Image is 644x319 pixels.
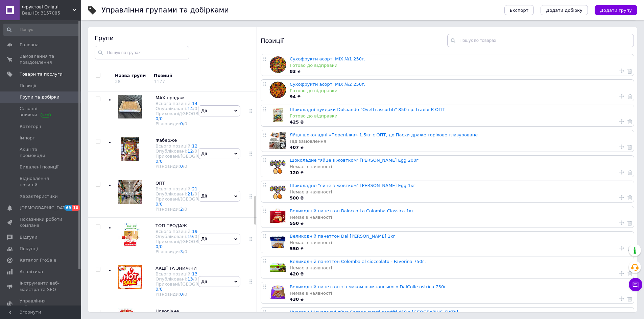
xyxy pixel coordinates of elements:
[290,170,630,176] div: ₴
[290,240,630,246] div: Немає в наявності
[158,244,163,249] span: /
[156,249,228,254] div: Різновиди:
[290,113,630,119] div: Готово до відправки
[20,106,63,118] span: Сезонні знижки
[156,266,197,271] span: АКЦІЇ ТА ЗНИЖКИ
[156,164,228,169] div: Різновиди:
[627,270,632,276] a: Видалити товар
[95,34,250,42] div: Групи
[20,257,56,263] span: Каталог ProSale
[290,132,478,137] a: Яйця шоколадні «Перепілка» 1.5кг є ОПТ, до Пасхи драже горіхове глазуроване
[183,207,187,212] span: /
[156,143,228,149] div: Всього позицій:
[290,183,415,188] a: Шоколадне "яйце з жовтком" [PERSON_NAME] Egg 1кг
[156,149,228,154] div: Опубліковані:
[160,244,163,249] a: 0
[627,194,632,201] a: Видалити товар
[290,271,299,276] b: 420
[193,149,197,154] span: /
[158,202,163,207] span: /
[156,234,228,239] div: Опубліковані:
[20,164,58,170] span: Видалені позиції
[118,223,142,246] img: ТОП ПРОДАЖ
[201,193,207,198] span: Дії
[194,191,197,196] div: 0
[156,154,228,164] div: Приховані/[GEOGRAPHIC_DATA]:
[290,145,299,150] b: 407
[290,195,630,201] div: ₴
[290,221,299,226] b: 550
[290,246,630,252] div: ₴
[290,107,445,112] a: Шоколадні цукерки Dolciando "Ovetti assortiti" 850 гр. Італія Є ОПТ
[192,229,198,234] a: 19
[627,296,632,302] a: Видалити товар
[290,88,630,94] div: Готово до відправки
[290,158,419,163] a: Шоколадне "яйце з жовтком" [PERSON_NAME] Egg 200г
[156,229,228,234] div: Всього позицій:
[22,4,73,10] span: Фруктові Олівці
[184,121,187,126] div: 0
[193,234,197,239] span: /
[192,186,198,191] a: 21
[546,8,582,13] span: Додати добірку
[20,83,36,89] span: Позиції
[187,234,193,239] a: 19
[160,202,163,207] a: 0
[156,111,228,121] div: Приховані/[GEOGRAPHIC_DATA]:
[115,73,149,79] div: Назва групи
[290,214,630,220] div: Немає в наявності
[541,5,588,15] button: Додати добірку
[194,276,197,282] div: 0
[290,138,630,144] div: Під замовлення
[156,95,185,100] span: MAX продаж
[201,108,207,113] span: Дії
[290,265,630,271] div: Немає в наявності
[156,186,228,191] div: Всього позицій:
[156,239,228,249] div: Приховані/[GEOGRAPHIC_DATA]:
[154,79,165,84] div: 1177
[20,216,63,229] span: Показники роботи компанії
[290,119,630,125] div: ₴
[184,249,187,254] div: 0
[193,276,197,282] span: /
[20,135,35,141] span: Імпорт
[290,170,299,175] b: 120
[184,207,187,212] div: 0
[627,93,632,99] a: Видалити товар
[290,119,299,125] b: 425
[629,278,642,291] button: Чат з покупцем
[290,259,426,264] a: Великодній панеттон Colomba al cioccolato - Favorina 750г.
[290,94,296,99] b: 94
[201,279,207,284] span: Дії
[595,5,637,15] button: Додати групу
[290,69,630,75] div: ₴
[95,46,189,59] input: Пошук по групах
[101,6,229,14] h1: Управління групами та добірками
[290,62,630,69] div: Готово до відправки
[156,181,165,186] span: ОПТ
[192,271,198,276] a: 13
[261,34,447,47] div: Позиції
[156,159,158,164] a: 0
[156,196,228,207] div: Приховані/[GEOGRAPHIC_DATA]:
[193,191,197,196] span: /
[156,121,228,126] div: Різновиди:
[20,124,41,130] span: Категорії
[118,265,142,289] img: АКЦІЇ ТА ЗНИЖКИ
[156,191,228,196] div: Опубліковані:
[290,234,396,239] a: Великодній панеттон Dal [PERSON_NAME] 1кг
[22,10,81,16] div: Ваш ID: 3157085
[156,282,228,292] div: Приховані/[GEOGRAPHIC_DATA]:
[20,193,58,200] span: Характеристики
[600,8,632,13] span: Додати групу
[194,234,197,239] div: 0
[20,269,43,275] span: Аналітика
[121,137,139,161] img: Фаберже
[20,94,59,100] span: Групи та добірки
[183,164,187,169] span: /
[180,164,183,169] a: 0
[290,246,299,251] b: 550
[627,245,632,251] a: Видалити товар
[156,223,187,228] span: ТОП ПРОДАЖ
[627,144,632,150] a: Видалити товар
